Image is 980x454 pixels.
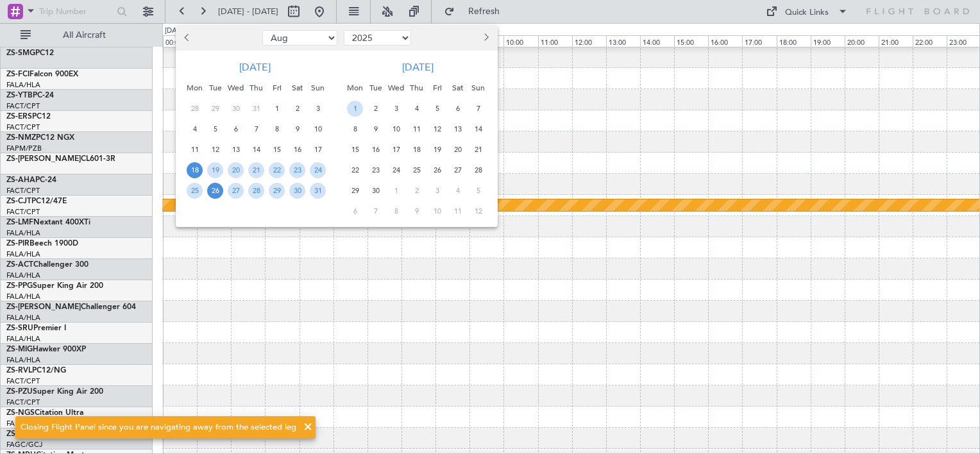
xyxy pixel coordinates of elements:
[429,183,445,199] span: 3
[345,160,366,180] div: 22-9-2025
[470,183,486,199] span: 5
[427,180,448,201] div: 3-10-2025
[450,203,466,219] span: 11
[388,101,404,117] span: 3
[228,162,244,178] span: 20
[262,30,337,46] select: Select month
[366,201,386,221] div: 7-10-2025
[248,101,264,117] span: 31
[386,201,407,221] div: 8-10-2025
[205,139,226,160] div: 12-8-2025
[289,101,305,117] span: 2
[450,183,466,199] span: 4
[185,98,205,119] div: 28-7-2025
[367,142,384,158] span: 16
[450,142,466,158] span: 20
[287,160,308,180] div: 23-8-2025
[21,421,296,434] div: Closing Flight Panel since you are navigating away from the selected leg
[386,160,407,180] div: 24-9-2025
[448,119,468,139] div: 13-9-2025
[429,142,445,158] span: 19
[448,98,468,119] div: 6-9-2025
[468,78,489,98] div: Sun
[366,139,386,160] div: 16-9-2025
[226,98,246,119] div: 30-7-2025
[248,183,264,199] span: 28
[470,142,486,158] span: 21
[207,162,223,178] span: 19
[409,203,425,219] span: 9
[289,162,305,178] span: 23
[205,98,226,119] div: 29-7-2025
[409,121,425,137] span: 11
[407,98,427,119] div: 4-9-2025
[205,119,226,139] div: 5-8-2025
[205,160,226,180] div: 19-8-2025
[289,121,305,137] span: 9
[429,162,445,178] span: 26
[269,183,285,199] span: 29
[409,162,425,178] span: 25
[386,180,407,201] div: 1-10-2025
[246,180,267,201] div: 28-8-2025
[386,98,407,119] div: 3-9-2025
[246,139,267,160] div: 14-8-2025
[308,119,328,139] div: 10-8-2025
[207,101,223,117] span: 29
[185,139,205,160] div: 11-8-2025
[407,78,427,98] div: Thu
[427,201,448,221] div: 10-10-2025
[187,162,203,178] span: 18
[287,180,308,201] div: 30-8-2025
[246,160,267,180] div: 21-8-2025
[388,183,404,199] span: 1
[386,139,407,160] div: 17-9-2025
[409,183,425,199] span: 2
[388,203,404,219] span: 8
[470,162,486,178] span: 28
[226,180,246,201] div: 27-8-2025
[310,183,326,199] span: 31
[345,119,366,139] div: 8-9-2025
[407,119,427,139] div: 11-9-2025
[468,201,489,221] div: 12-10-2025
[228,142,244,158] span: 13
[427,160,448,180] div: 26-9-2025
[267,119,287,139] div: 8-8-2025
[347,121,363,137] span: 8
[267,180,287,201] div: 29-8-2025
[367,101,384,117] span: 2
[187,121,203,137] span: 4
[367,203,384,219] span: 7
[308,180,328,201] div: 31-8-2025
[287,119,308,139] div: 9-8-2025
[226,119,246,139] div: 6-8-2025
[388,121,404,137] span: 10
[310,101,326,117] span: 3
[246,78,267,98] div: Thu
[448,201,468,221] div: 11-10-2025
[448,139,468,160] div: 20-9-2025
[289,183,305,199] span: 30
[345,180,366,201] div: 29-9-2025
[344,30,411,46] select: Select year
[345,139,366,160] div: 15-9-2025
[407,201,427,221] div: 9-10-2025
[429,203,445,219] span: 10
[246,119,267,139] div: 7-8-2025
[345,78,366,98] div: Mon
[366,119,386,139] div: 9-9-2025
[226,139,246,160] div: 13-8-2025
[386,119,407,139] div: 10-9-2025
[448,78,468,98] div: Sat
[407,160,427,180] div: 25-9-2025
[388,142,404,158] span: 17
[347,101,363,117] span: 1
[367,183,384,199] span: 30
[409,101,425,117] span: 4
[185,160,205,180] div: 18-8-2025
[308,139,328,160] div: 17-8-2025
[470,203,486,219] span: 12
[269,162,285,178] span: 22
[347,142,363,158] span: 15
